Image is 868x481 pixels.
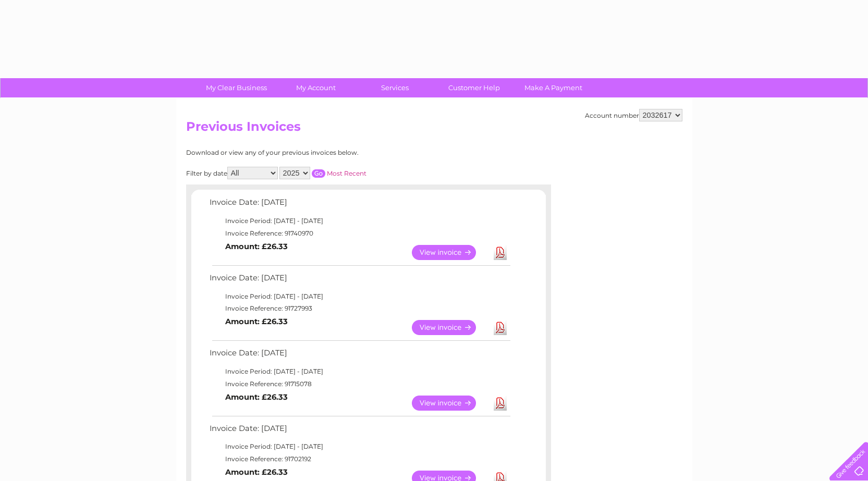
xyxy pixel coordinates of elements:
td: Invoice Date: [DATE] [207,271,512,290]
a: My Account [273,78,359,97]
td: Invoice Date: [DATE] [207,346,512,365]
a: Customer Help [431,78,517,97]
td: Invoice Period: [DATE] - [DATE] [207,440,512,453]
a: Download [494,320,507,335]
h2: Previous Invoices [186,119,682,139]
a: Download [494,245,507,260]
td: Invoice Reference: 91740970 [207,227,512,240]
td: Invoice Period: [DATE] - [DATE] [207,215,512,227]
b: Amount: £26.33 [225,317,288,326]
td: Invoice Period: [DATE] - [DATE] [207,365,512,378]
a: Make A Payment [510,78,596,97]
td: Invoice Reference: 91702192 [207,453,512,465]
b: Amount: £26.33 [225,392,288,402]
div: Account number [585,109,682,121]
div: Download or view any of your previous invoices below. [186,149,460,156]
td: Invoice Reference: 91715078 [207,378,512,390]
a: My Clear Business [193,78,279,97]
b: Amount: £26.33 [225,242,288,251]
a: Services [352,78,438,97]
a: View [412,396,488,411]
td: Invoice Date: [DATE] [207,422,512,441]
td: Invoice Date: [DATE] [207,195,512,215]
td: Invoice Reference: 91727993 [207,302,512,315]
a: View [412,245,488,260]
a: Most Recent [327,169,366,177]
b: Amount: £26.33 [225,467,288,477]
a: Download [494,396,507,411]
div: Filter by date [186,167,460,179]
a: View [412,320,488,335]
td: Invoice Period: [DATE] - [DATE] [207,290,512,303]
